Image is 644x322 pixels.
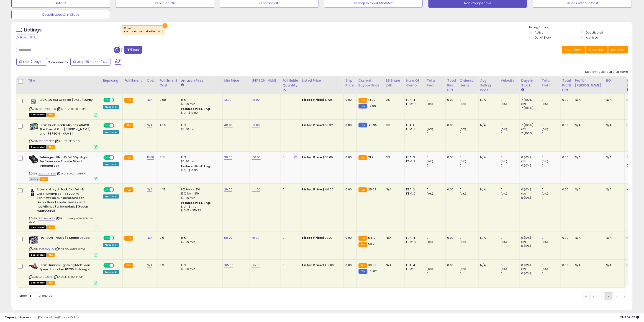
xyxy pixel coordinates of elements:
div: 0 [460,131,478,135]
div: Fulfillment Cost [160,78,177,88]
div: FBM: 8 [406,127,421,131]
div: 0 (0%) [521,155,540,159]
div: FBM: 10 [406,240,421,244]
div: N/A [627,236,642,240]
div: 0 [501,155,519,159]
a: 110.00 [252,123,260,127]
small: (0%) [501,160,507,163]
a: Privacy Policy [59,315,79,319]
span: 21.9 [368,155,374,159]
div: 3.68 [160,98,176,102]
div: 0% [386,155,401,159]
div: 0 (0%) [521,187,540,192]
div: 0 [501,187,519,192]
small: (0%) [501,192,507,195]
span: OFF [113,188,121,192]
div: 15% for > $10 [181,192,219,196]
div: 0.00 [447,155,454,159]
b: Listed Price: [302,187,323,192]
div: 0 [542,236,560,240]
small: (0%) [501,127,507,131]
div: Amazon Fees [181,78,221,83]
label: Out of Stock [535,36,551,39]
small: FBM [359,104,367,109]
small: FBA [124,155,133,160]
b: [PERSON_NAME]'s Space Squad [39,236,95,241]
small: (0%) [521,160,528,163]
b: Reduced Prof. Rng. [181,201,211,205]
div: N/A [606,98,621,102]
div: $13.09 [302,98,340,102]
div: N/A [386,236,401,240]
div: ASIN: [29,236,97,257]
span: | SKU: 6K-Q3UL-N9UF [57,172,86,175]
div: [PERSON_NAME] [252,78,279,83]
span: OFF [113,123,121,127]
button: Save View [562,46,586,54]
a: B09TMG2G9S [38,107,56,111]
a: 100.00 [252,155,261,160]
span: ON [104,156,110,160]
div: $10 - $11.72 [181,205,219,209]
div: N/A [606,187,621,192]
span: « [585,294,587,299]
div: N/A [480,236,495,240]
div: 0 [501,123,519,127]
h5: Listings [24,27,42,33]
button: Last 7 Days [16,58,47,66]
div: N/A [575,187,601,192]
span: All listings that are unavailable for purchase on Amazon for any reason other than out-of-stock [29,145,46,149]
div: 0.00 [447,236,454,240]
div: Min Price [224,78,248,83]
span: OFF [113,98,121,102]
div: 0 [427,131,445,135]
div: N/A [575,98,601,102]
a: 58.70 [224,236,232,240]
div: N/A [575,236,601,240]
div: 0 [427,123,445,127]
a: 25.00 [252,98,260,102]
div: Velocity [501,78,518,83]
div: FBA: 2 [406,187,421,192]
small: Avg BB Share. [627,88,629,92]
div: $0.30 min [181,240,219,244]
small: (0%) [460,192,466,195]
div: Ordered Items [460,78,477,88]
img: 51JabObJRJL._SL40_.jpg [29,263,38,270]
div: 15% [181,123,219,127]
div: $79.00 [302,236,340,240]
b: Alpecin Grey Attack Coffein & Color Shampoo - 1 x 200 ml - Schrittweise dunkleres und st?rkeres H... [37,187,92,214]
button: Filters [124,46,142,54]
div: 4.55 [160,123,176,127]
div: N/A [575,155,601,159]
div: ROI [606,78,623,83]
span: All listings that are unavailable for purchase on Amazon for any reason other than out-of-stock [29,113,46,117]
a: B07FP6QNPX [38,247,54,251]
div: $10.01 - $10.83 [181,209,219,213]
div: 0.00 [447,123,454,127]
span: FBA [47,226,55,229]
span: Last 7 Days [23,60,41,64]
b: LEGO BrickHeadz Minions 40420 The Rise of Gru, [PERSON_NAME] and [PERSON_NAME] [39,123,95,137]
small: (0%) [427,127,433,131]
p: Listing States: [529,25,633,30]
div: 3.9 [160,236,176,240]
div: FBA: 1 [406,123,421,127]
div: FBA: 3 [406,155,421,159]
small: (0%) [427,192,433,195]
span: OFF [113,236,121,240]
div: ASIN: [29,187,97,229]
div: 0.00 [346,155,353,159]
div: 0 [427,236,445,240]
div: ASIN: [29,155,97,181]
a: 18.00 [147,155,154,160]
div: Amazon AI [103,195,119,199]
div: 0 [542,196,560,200]
div: 7 (100%) [521,98,540,102]
div: 0 [460,123,478,127]
span: 14.97 [368,98,375,102]
small: (0%) [427,160,433,163]
span: | SKU: makeup-0045-11-09-2024 [29,217,93,223]
small: FBA [124,187,133,192]
div: Clear All Filters [16,35,36,39]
